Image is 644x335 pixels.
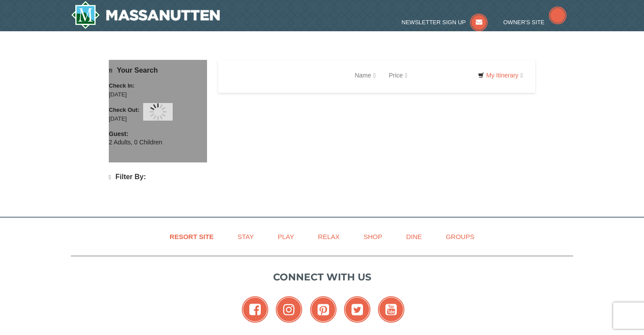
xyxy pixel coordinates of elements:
img: Massanutten Resort Logo [71,1,220,29]
a: Shop [352,227,393,247]
a: Groups [435,227,485,247]
img: wait gif [149,103,167,121]
a: Name [348,66,382,84]
a: Newsletter Sign Up [402,19,488,26]
span: Newsletter Sign Up [402,19,466,26]
span: Owner's Site [503,19,545,26]
a: Owner's Site [503,19,567,26]
a: Stay [226,227,265,247]
a: Relax [307,227,351,247]
p: Connect with us [71,270,573,284]
a: Massanutten Resort [71,1,220,29]
a: Price [382,66,414,84]
a: Resort Site [159,227,225,247]
h4: Filter By: [109,173,207,181]
a: My Itinerary [472,69,529,82]
a: Play [266,227,305,247]
a: Dine [395,227,433,247]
